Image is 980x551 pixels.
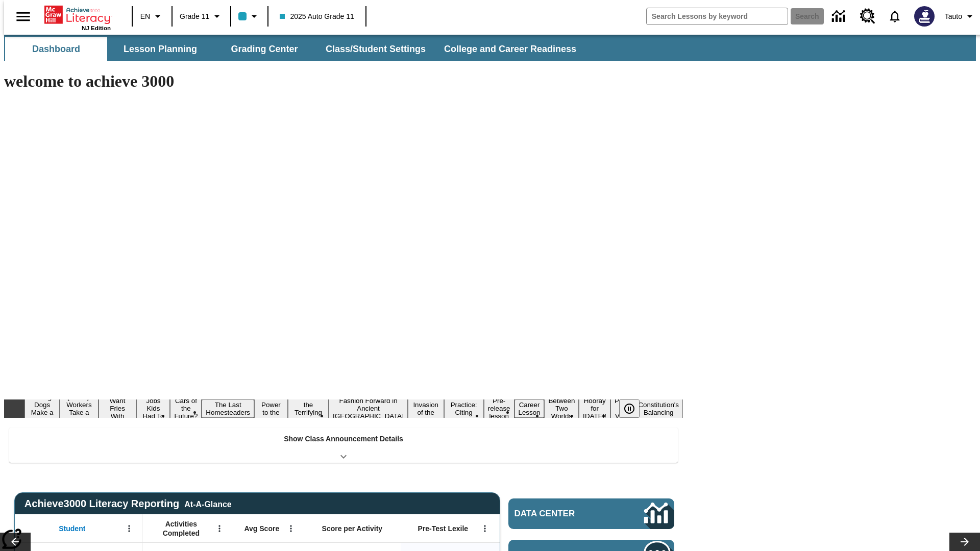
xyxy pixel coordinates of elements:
button: Lesson carousel, Next [949,533,980,551]
a: Data Center [826,3,854,31]
button: Slide 2 Labor Day: Workers Take a Stand [60,392,98,425]
div: SubNavbar [4,35,976,61]
button: Pause [619,399,640,418]
a: Resource Center, Will open in new tab [854,3,881,30]
span: Avg Score [244,524,279,533]
span: Achieve3000 Literacy Reporting [24,498,232,510]
button: Slide 8 Attack of the Terrifying Tomatoes [288,392,329,425]
span: Grade 11 [180,11,209,22]
button: Grade: Grade 11, Select a grade [176,7,227,26]
button: Dashboard [5,37,107,61]
button: Open Menu [121,521,137,536]
span: NJ Edition [82,25,111,31]
button: Open Menu [283,521,299,536]
button: Slide 4 Dirty Jobs Kids Had To Do [136,388,170,429]
span: Student [59,524,85,533]
span: Score per Activity [322,524,383,533]
span: Pre-Test Lexile [418,524,469,533]
div: Show Class Announcement Details [9,428,678,463]
button: Language: EN, Select a language [136,7,168,26]
span: Activities Completed [148,519,215,538]
button: Slide 1 Diving Dogs Make a Splash [24,392,60,425]
button: Profile/Settings [941,7,980,26]
span: Data Center [514,509,610,519]
div: At-A-Glance [184,498,231,509]
button: Slide 7 Solar Power to the People [254,392,288,425]
span: Tauto [945,11,962,22]
button: Class/Student Settings [317,37,434,61]
a: Data Center [508,498,674,529]
button: Slide 16 Point of View [610,395,634,421]
div: Home [44,4,111,31]
button: Slide 12 Pre-release lesson [484,395,514,421]
button: Slide 3 Do You Want Fries With That? [99,388,137,429]
p: Show Class Announcement Details [284,434,403,444]
button: Select a new avatar [908,3,941,30]
button: Class color is light blue. Change class color [234,7,264,26]
div: SubNavbar [4,37,585,61]
button: Slide 17 The Constitution's Balancing Act [634,392,683,425]
button: Slide 6 The Last Homesteaders [202,399,254,418]
button: Open side menu [8,2,38,32]
h1: welcome to achieve 3000 [4,72,683,91]
button: Lesson Planning [109,37,211,61]
button: Slide 5 Cars of the Future? [170,395,202,421]
div: Pause [619,399,650,418]
input: search field [647,8,788,24]
button: College and Career Readiness [436,37,584,61]
button: Slide 9 Fashion Forward in Ancient Rome [329,395,408,421]
a: Home [44,5,111,25]
img: Avatar [914,6,935,27]
button: Slide 13 Career Lesson [514,399,545,418]
button: Grading Center [213,37,315,61]
button: Open Menu [477,521,493,536]
a: Notifications [881,3,908,30]
button: Open Menu [212,521,227,536]
button: Slide 14 Between Two Worlds [544,395,579,421]
button: Slide 11 Mixed Practice: Citing Evidence [444,392,484,425]
span: EN [140,11,150,22]
button: Slide 10 The Invasion of the Free CD [408,392,444,425]
button: Slide 15 Hooray for Constitution Day! [579,395,610,421]
span: 2025 Auto Grade 11 [280,11,354,22]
